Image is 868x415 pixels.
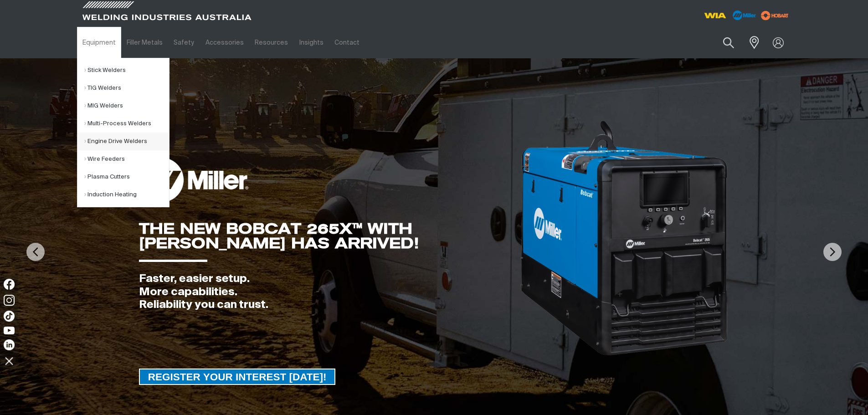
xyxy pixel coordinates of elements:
[168,27,200,58] a: Safety
[139,369,336,385] a: REGISTER YOUR INTEREST TODAY!
[84,168,169,186] a: Plasma Cutters
[84,79,169,97] a: TIG Welders
[1,353,17,369] img: hide socials
[4,295,15,306] img: Instagram
[84,97,169,115] a: MIG Welders
[139,272,519,312] div: Faster, easier setup. More capabilities. Reliability you can trust.
[823,243,842,261] img: NextArrow
[329,27,365,58] a: Contact
[140,369,335,385] span: REGISTER YOUR INTEREST [DATE]!
[139,221,519,251] div: THE NEW BOBCAT 265X™ WITH [PERSON_NAME] HAS ARRIVED!
[701,32,744,53] input: Product name or item number...
[4,327,15,334] img: YouTube
[26,243,45,261] img: PrevArrow
[758,9,791,22] img: miller
[84,115,169,133] a: Multi-Process Welders
[249,27,293,58] a: Resources
[4,311,15,322] img: TikTok
[84,150,169,168] a: Wire Feeders
[121,27,168,58] a: Filler Metals
[77,27,121,58] a: Equipment
[84,133,169,150] a: Engine Drive Welders
[713,32,744,53] button: Search products
[293,27,329,58] a: Insights
[84,61,169,79] a: Stick Welders
[84,186,169,204] a: Induction Heating
[77,27,613,58] nav: Main
[77,58,169,207] ul: Equipment Submenu
[4,339,15,350] img: LinkedIn
[200,27,249,58] a: Accessories
[4,279,15,290] img: Facebook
